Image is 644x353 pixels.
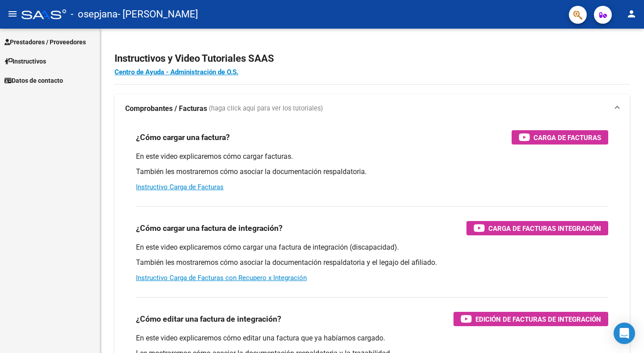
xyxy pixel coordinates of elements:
a: Instructivo Carga de Facturas con Recupero x Integración [136,274,307,282]
div: Open Intercom Messenger [614,323,635,344]
span: - [PERSON_NAME] [118,4,198,24]
button: Edición de Facturas de integración [453,312,608,326]
button: Carga de Facturas [512,130,608,145]
p: En este video explicaremos cómo cargar una factura de integración (discapacidad). [136,242,608,252]
span: Instructivos [4,56,46,66]
h2: Instructivos y Video Tutoriales SAAS [114,50,630,67]
span: Edición de Facturas de integración [475,314,601,325]
span: - osepjana [71,4,118,24]
mat-icon: menu [7,9,18,19]
span: Prestadores / Proveedores [4,37,86,47]
p: En este video explicaremos cómo cargar facturas. [136,152,608,162]
p: También les mostraremos cómo asociar la documentación respaldatoria. [136,167,608,177]
button: Carga de Facturas Integración [466,221,608,235]
h3: ¿Cómo cargar una factura? [136,131,230,144]
p: También les mostraremos cómo asociar la documentación respaldatoria y el legajo del afiliado. [136,258,608,268]
mat-icon: person [626,9,637,19]
span: (haga click aquí para ver los tutoriales) [209,104,323,114]
h3: ¿Cómo editar una factura de integración? [136,313,281,325]
a: Centro de Ayuda - Administración de O.S. [114,68,238,76]
mat-expansion-panel-header: Comprobantes / Facturas (haga click aquí para ver los tutoriales) [114,94,630,123]
span: Datos de contacto [4,76,63,85]
span: Carga de Facturas [534,132,601,143]
h3: ¿Cómo cargar una factura de integración? [136,222,283,234]
span: Carga de Facturas Integración [488,223,601,234]
a: Instructivo Carga de Facturas [136,183,224,191]
strong: Comprobantes / Facturas [125,104,207,114]
p: En este video explicaremos cómo editar una factura que ya habíamos cargado. [136,333,608,343]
